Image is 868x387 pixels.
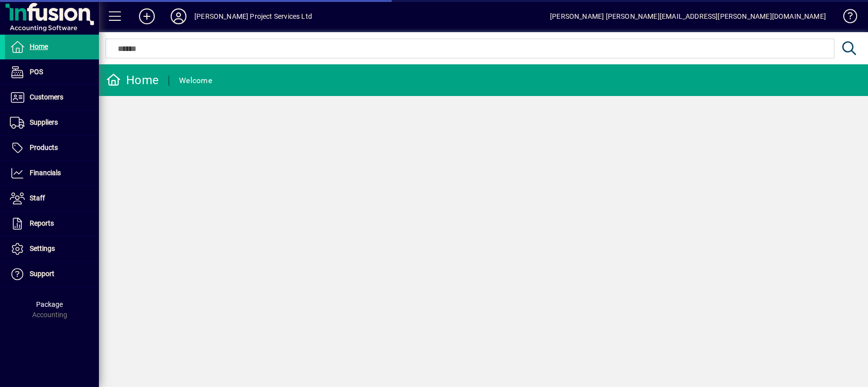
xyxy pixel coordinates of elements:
span: Staff [30,194,45,202]
a: Customers [5,85,99,110]
a: Support [5,262,99,287]
div: Welcome [179,73,212,89]
span: Package [36,300,63,308]
div: [PERSON_NAME] [PERSON_NAME][EMAIL_ADDRESS][PERSON_NAME][DOMAIN_NAME] [550,8,826,24]
a: Suppliers [5,110,99,135]
a: Financials [5,161,99,186]
div: [PERSON_NAME] Project Services Ltd [194,8,312,24]
button: Add [131,7,163,25]
span: Suppliers [30,118,58,126]
div: Home [106,72,159,88]
span: POS [30,68,43,76]
span: Home [30,43,48,50]
span: Support [30,270,54,278]
button: Profile [163,7,194,25]
a: POS [5,60,99,85]
a: Staff [5,186,99,211]
span: Customers [30,93,63,101]
span: Settings [30,244,55,252]
span: Products [30,144,58,151]
span: Financials [30,169,61,177]
a: Settings [5,237,99,261]
a: Knowledge Base [836,2,856,34]
span: Reports [30,219,54,227]
a: Reports [5,211,99,236]
a: Products [5,136,99,160]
